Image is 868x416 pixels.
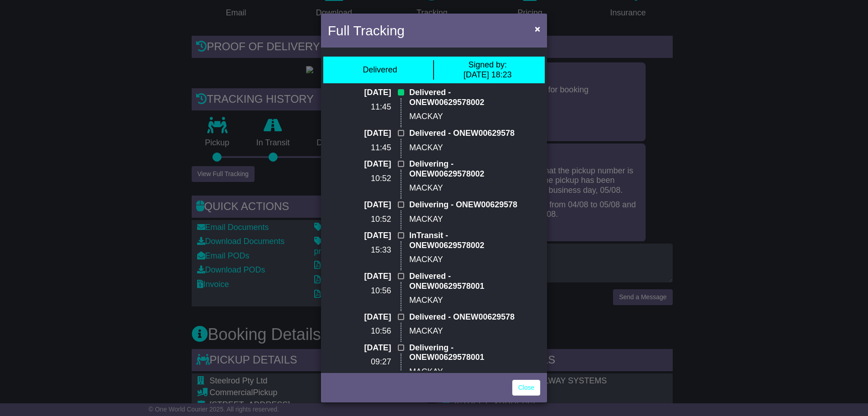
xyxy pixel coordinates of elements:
[351,215,392,225] p: 10:52
[409,129,517,139] p: Delivered - ONEW00629578
[409,183,517,193] p: MACKAY
[351,88,392,98] p: [DATE]
[351,245,392,255] p: 15:33
[409,326,517,336] p: MACKAY
[409,215,517,225] p: MACKAY
[351,102,392,112] p: 11:45
[463,60,512,80] div: [DATE] 18:23
[409,143,517,153] p: MACKAY
[351,174,392,184] p: 10:52
[351,272,392,282] p: [DATE]
[328,20,405,41] h4: Full Tracking
[351,231,392,241] p: [DATE]
[409,159,517,179] p: Delivering - ONEW00629578002
[409,255,517,265] p: MACKAY
[363,65,397,75] div: Delivered
[351,143,392,153] p: 11:45
[535,24,540,34] span: ×
[409,88,517,107] p: Delivered - ONEW00629578002
[512,380,540,396] a: Close
[351,326,392,336] p: 10:56
[409,343,517,363] p: Delivering - ONEW00629578001
[351,286,392,296] p: 10:56
[409,112,517,122] p: MACKAY
[351,159,392,169] p: [DATE]
[409,312,517,322] p: Delivered - ONEW00629578
[409,200,517,210] p: Delivering - ONEW00629578
[409,367,517,377] p: MACKAY
[468,60,507,69] span: Signed by:
[530,19,545,38] button: Close
[409,231,517,250] p: InTransit - ONEW00629578002
[351,343,392,353] p: [DATE]
[409,272,517,291] p: Delivered - ONEW00629578001
[351,357,392,367] p: 09:27
[351,129,392,139] p: [DATE]
[351,200,392,210] p: [DATE]
[351,312,392,322] p: [DATE]
[409,296,517,306] p: MACKAY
